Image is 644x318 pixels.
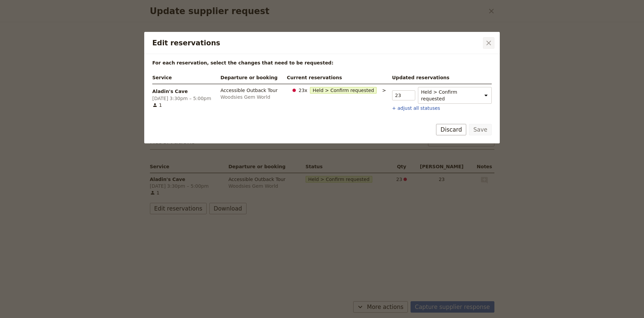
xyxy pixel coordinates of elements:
[152,72,218,84] th: Service
[392,105,440,111] button: + adjust all statuses
[220,94,281,100] div: Woodsies Gem World
[284,72,379,84] th: Current reservations
[382,87,386,94] div: >
[218,72,284,84] th: Departure or booking
[436,124,466,135] button: Discard
[152,38,482,48] h2: Edit reservations
[392,90,416,100] input: —
[152,59,333,66] p: For each reservation, select the changes that need to be requested:
[389,72,492,84] th: Updated reservations
[152,102,215,108] span: 1
[483,37,494,49] button: Close dialog
[220,87,281,94] div: Accessible Outback Tour
[152,95,215,102] span: [DATE] 3:30pm – 5:00pm
[152,89,188,94] span: Aladin's Cave
[310,87,377,94] span: Held > Confirm requested
[469,124,492,135] button: Save
[299,87,307,94] span: 23 x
